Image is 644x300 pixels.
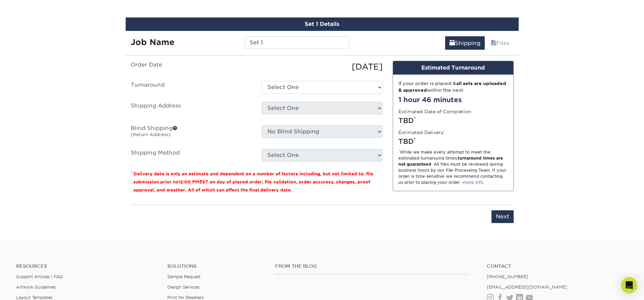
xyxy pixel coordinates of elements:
[133,171,373,192] small: Delivery date is only an estimate and dependent on a number of factors including, but not limited...
[245,36,350,49] input: Enter a job name
[398,136,508,146] div: TBD
[275,263,469,269] h4: From the Blog
[463,180,483,185] a: more info
[398,116,508,126] div: TBD
[449,40,455,46] span: shipping
[126,17,519,31] div: Set 1 Details
[486,36,514,50] a: Files
[16,274,63,279] a: Support Articles | FAQ
[126,125,257,141] label: Blind Shipping
[16,263,157,269] h4: Resources
[398,129,445,136] label: Estimated Delivery:
[167,263,265,269] h4: Solutions
[167,295,204,300] a: Print for Resellers
[398,95,508,105] div: 1 hour 46 minutes
[126,81,257,94] label: Turnaround
[126,61,257,73] label: Order Date
[126,149,257,162] label: Shipping Method
[178,179,199,184] span: 12:00 PM
[487,285,567,290] a: [EMAIL_ADDRESS][DOMAIN_NAME]
[621,277,637,293] div: Open Intercom Messenger
[398,108,472,115] label: Estimated Date of Completion:
[167,285,200,290] a: Design Services
[445,36,485,50] a: Shipping
[257,61,388,73] div: [DATE]
[131,37,174,47] strong: Job Name
[126,102,257,117] label: Shipping Address
[167,274,201,279] a: Sample Request
[487,274,528,279] a: [PHONE_NUMBER]
[487,263,628,269] a: Contact
[491,40,496,46] span: files
[398,149,508,185] div: While we make every attempt to meet the estimated turnaround times; . All files must be reviewed ...
[131,132,171,137] small: (Return Address)
[393,61,513,75] div: Estimated Turnaround
[491,210,514,223] input: Next
[398,80,508,94] div: If your order is placed & within the next:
